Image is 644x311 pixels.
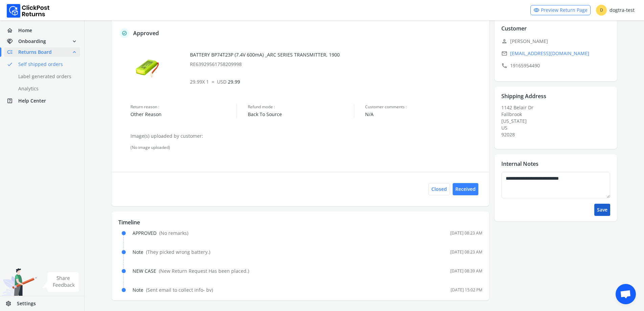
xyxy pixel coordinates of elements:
p: 19165954490 [501,61,614,70]
button: Save [594,204,610,216]
p: Customer [501,24,527,32]
p: Timeline [118,218,482,226]
span: Help Center [18,97,46,104]
span: low_priority [7,47,18,57]
span: home [7,26,18,35]
span: email [501,49,507,58]
span: D [596,5,607,16]
div: 92028 [501,131,614,138]
div: [DATE] 08:23 AM [450,230,482,236]
a: homeHome [4,26,80,35]
p: Internal Notes [501,160,539,168]
span: ( No remarks ) [159,230,188,236]
div: Note [133,287,213,293]
span: expand_more [71,37,77,46]
div: [US_STATE] [501,118,614,125]
img: share feedback [42,272,79,292]
span: ( New Return Request Has been placed. ) [159,268,249,274]
div: (No image uploaded) [130,145,482,150]
div: NEW CASE [133,268,249,274]
span: = [212,79,214,85]
span: 29.99 [217,79,240,85]
div: BATTERY BP74T23P (7.4V 600mA) _ARC SERIES TRANSMITTER, 1900 [190,51,483,68]
span: person [501,37,507,46]
a: help_centerHelp Center [4,96,80,106]
span: N/A [365,111,482,118]
a: visibilityPreview Return Page [530,5,591,15]
span: settings [5,299,17,308]
p: [PERSON_NAME] [501,37,614,46]
div: APPROVED [133,230,188,237]
div: [DATE] 08:39 AM [450,268,482,274]
span: Refund mode : [248,104,354,110]
span: Other Reason [130,111,237,118]
span: Back To Source [248,111,354,118]
span: handshake [7,37,18,46]
div: dogtra-test [596,5,635,16]
img: Logo [7,4,50,18]
span: help_center [7,96,18,106]
a: email[EMAIL_ADDRESS][DOMAIN_NAME] [501,49,614,58]
img: row_image [130,51,164,85]
div: [DATE] 15:02 PM [451,287,482,293]
span: expand_less [71,47,77,57]
div: US [501,125,614,131]
span: USD [217,79,226,85]
span: Onboarding [18,38,46,45]
span: visibility [533,5,540,15]
span: done [7,60,13,69]
div: 1142 Belair Dr [501,104,614,138]
a: Label generated orders [4,72,88,81]
button: Closed [428,183,450,195]
span: ( They picked wrong battery. ) [146,249,210,255]
span: Settings [17,300,36,307]
p: Shipping Address [501,92,546,100]
button: Received [453,183,478,195]
span: Returns Board [18,49,52,55]
span: call [501,61,507,70]
p: 29.99 X 1 [190,79,483,85]
span: ( Sent email to collect info- bv ) [146,287,213,293]
p: Approved [133,29,159,37]
div: Fallbrook [501,111,614,118]
div: Open chat [616,284,636,304]
p: RE63929561758209998 [190,61,483,68]
div: [DATE] 08:23 AM [450,249,482,255]
a: Analytics [4,84,88,93]
p: Image(s) uploaded by customer: [130,133,482,139]
span: verified [122,29,127,37]
a: doneSelf shipped orders [4,60,88,69]
span: Home [18,27,32,34]
span: Return reason : [130,104,237,110]
span: Customer comments : [365,104,482,110]
div: Note [133,249,210,256]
